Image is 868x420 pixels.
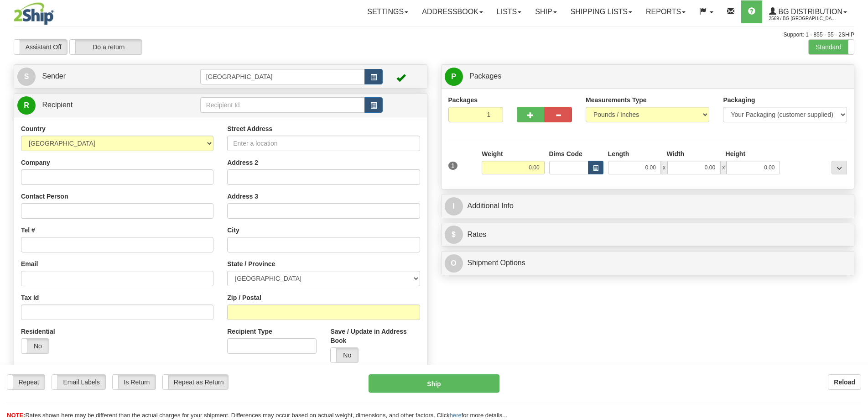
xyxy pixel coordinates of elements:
a: Addressbook [415,0,490,23]
span: Sender [42,72,66,80]
label: Residential [21,327,55,336]
label: Length [608,149,629,158]
label: Tel # [21,226,35,235]
label: State / Province [227,259,275,268]
a: P Packages [445,67,851,86]
label: Contact Person [21,192,68,201]
label: Tax Id [21,293,39,302]
label: Packaging [723,95,755,105]
label: Email [21,259,38,268]
label: No [21,339,49,353]
a: Settings [360,0,415,23]
a: OShipment Options [445,254,851,273]
label: Weight [482,149,503,158]
span: NOTE: [7,412,25,419]
label: Dims Code [549,149,582,158]
label: Width [667,149,685,158]
label: Email Labels [52,375,105,389]
label: Company [21,158,50,167]
span: I [445,197,463,215]
span: P [445,68,463,86]
span: Recipient [42,101,73,109]
span: O [445,254,463,273]
span: BG Distribution [776,8,842,16]
label: Standard [809,40,854,54]
label: Packages [448,95,478,105]
input: Recipient Id [200,97,365,113]
span: x [720,161,727,174]
a: Lists [490,0,528,23]
button: Reload [828,374,861,390]
a: BG Distribution 2569 / BG [GEOGRAPHIC_DATA] (PRINCIPAL) [762,0,854,23]
a: Shipping lists [564,0,639,23]
label: Street Address [227,124,272,133]
label: Height [726,149,746,158]
label: Is Return [113,375,156,389]
label: Address 3 [227,192,258,201]
span: x [661,161,667,174]
span: 2569 / BG [GEOGRAPHIC_DATA] (PRINCIPAL) [769,14,837,23]
span: Packages [469,72,501,80]
a: IAdditional Info [445,197,851,215]
a: R Recipient [17,96,180,115]
a: Ship [528,0,563,23]
label: Repeat [7,375,45,389]
span: R [17,96,36,115]
label: No [331,348,358,362]
span: $ [445,226,463,244]
input: Sender Id [200,69,365,84]
div: Support: 1 - 855 - 55 - 2SHIP [14,31,854,39]
label: Measurements Type [586,95,647,105]
label: Repeat as Return [163,375,228,389]
label: Do a return [70,40,142,54]
label: Address 2 [227,158,258,167]
span: 1 [448,162,458,170]
label: Zip / Postal [227,293,261,302]
a: $Rates [445,226,851,244]
b: Reload [834,378,855,386]
img: logo2569.jpg [14,2,54,25]
a: S Sender [17,67,200,86]
label: Country [21,124,46,133]
label: City [227,226,239,235]
button: Ship [369,374,499,393]
input: Enter a location [227,136,420,151]
span: S [17,68,36,86]
label: Recipient Type [227,327,272,336]
label: Assistant Off [14,40,67,54]
label: Save / Update in Address Book [330,327,420,345]
a: Reports [639,0,692,23]
a: here [450,412,462,419]
iframe: chat widget [847,163,867,257]
div: ... [832,161,847,174]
